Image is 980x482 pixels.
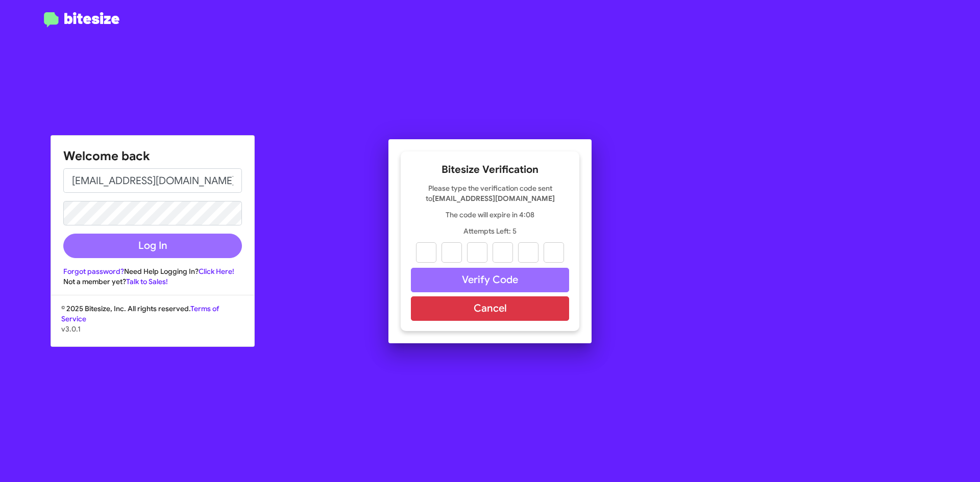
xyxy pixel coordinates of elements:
button: Verify Code [411,268,569,292]
p: The code will expire in 4:08 [411,210,569,220]
p: Attempts Left: 5 [411,226,569,236]
h2: Bitesize Verification [411,162,569,178]
strong: [EMAIL_ADDRESS][DOMAIN_NAME] [432,194,555,203]
p: Please type the verification code sent to [411,183,569,204]
button: Cancel [411,296,569,321]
